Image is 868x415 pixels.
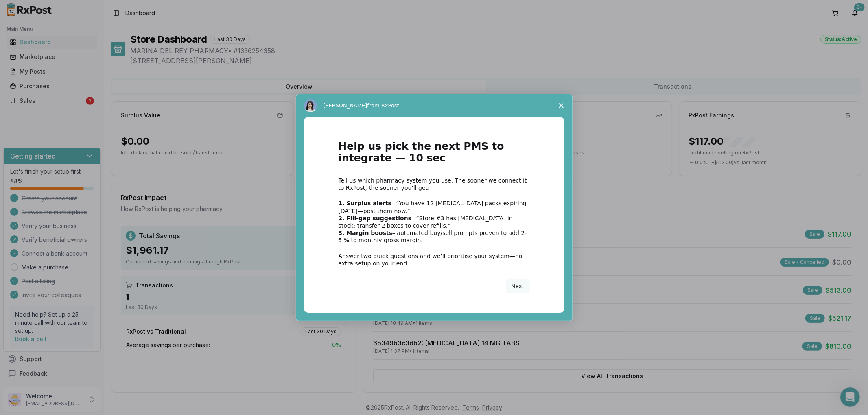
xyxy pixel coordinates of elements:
[339,200,392,206] b: 1. Surplus alerts
[339,200,530,214] div: – “You have 12 [MEDICAL_DATA] packs expiring [DATE]—post them now.”
[550,94,573,117] span: Close survey
[367,102,399,109] span: from RxPost
[339,229,530,244] div: – automated buy/sell prompts proven to add 2-5 % to monthly gross margin.
[506,279,530,293] button: Next
[339,230,393,236] b: 3. Margin boosts
[304,99,317,112] img: Profile image for Alice
[324,102,367,109] span: [PERSON_NAME]
[339,215,412,222] b: 2. Fill-gap suggestions
[339,177,530,191] div: Tell us which pharmacy system you use. The sooner we connect it to RxPost, the sooner you’ll get:
[339,141,530,169] h1: Help us pick the next PMS to integrate — 10 sec
[339,215,530,229] div: – “Store #3 has [MEDICAL_DATA] in stock; transfer 2 boxes to cover refills.”
[339,252,530,267] div: Answer two quick questions and we’ll prioritise your system—no extra setup on your end.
